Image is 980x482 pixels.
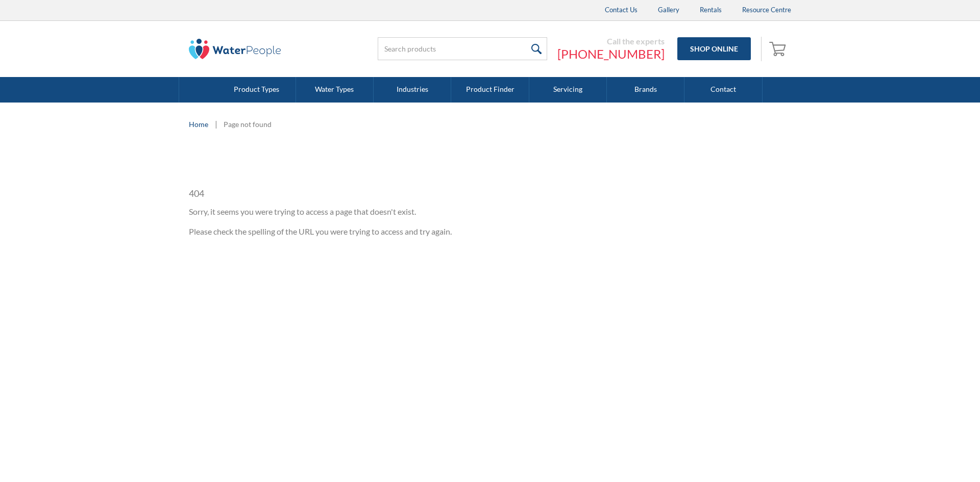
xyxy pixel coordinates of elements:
[677,37,751,60] a: Shop Online
[374,77,451,103] a: Industries
[529,77,607,103] a: Servicing
[378,37,547,60] input: Search products
[213,118,218,130] div: |
[769,40,789,57] img: shopping cart
[189,187,587,200] h1: 404
[684,77,762,103] a: Contact
[767,37,791,61] a: Open cart
[557,46,665,62] a: [PHONE_NUMBER]
[189,119,208,130] a: Home
[189,225,587,238] p: Please check the spelling of the URL you were trying to access and try again.
[607,77,684,103] a: Brands
[218,77,296,103] a: Product Types
[296,77,374,103] a: Water Types
[557,36,665,46] div: Call the experts
[189,206,587,218] p: Sorry, it seems you were trying to access a page that doesn't exist.
[224,119,272,130] div: Page not found
[189,39,281,59] img: The Water People
[451,77,529,103] a: Product Finder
